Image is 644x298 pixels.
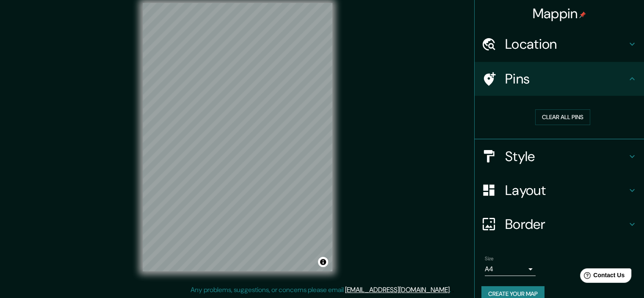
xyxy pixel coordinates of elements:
div: Style [475,139,644,173]
div: A4 [485,262,536,276]
div: . [452,285,454,295]
div: Layout [475,173,644,207]
div: Location [475,27,644,61]
h4: Pins [505,70,627,87]
button: Clear all pins [535,109,590,125]
p: Any problems, suggestions, or concerns please email . [191,285,451,295]
iframe: Help widget launcher [569,265,635,289]
label: Size [485,255,494,262]
a: [EMAIL_ADDRESS][DOMAIN_NAME] [345,285,450,294]
div: . [451,285,452,295]
h4: Mappin [533,5,586,22]
img: pin-icon.png [579,11,586,18]
canvas: Map [143,3,332,271]
h4: Border [505,216,627,233]
div: Pins [475,62,644,96]
h4: Layout [505,182,627,199]
h4: Location [505,36,627,53]
div: Border [475,207,644,241]
h4: Style [505,148,627,165]
button: Toggle attribution [318,257,328,267]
